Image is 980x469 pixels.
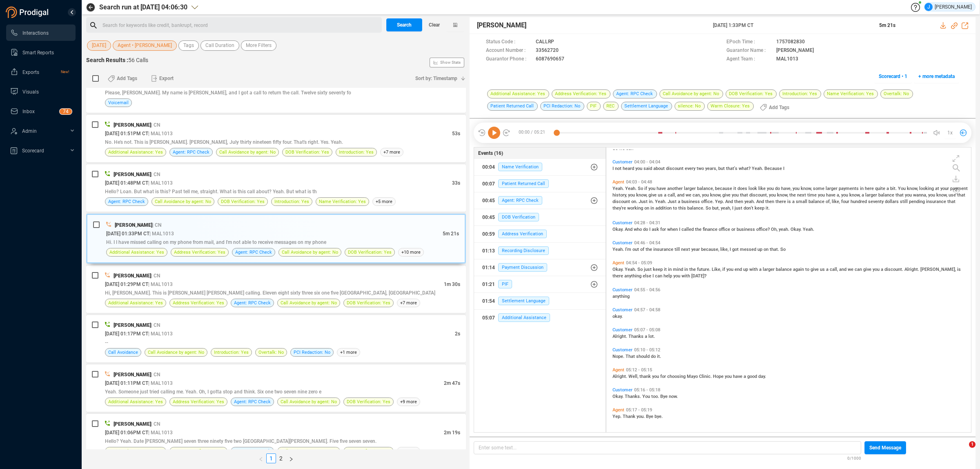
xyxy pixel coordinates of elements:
span: a [792,199,796,204]
span: DOB Verification [498,213,539,221]
span: I'm [625,247,633,252]
div: grid [610,150,971,431]
span: on. [631,199,639,204]
span: Okay. [791,227,803,232]
span: you [841,192,849,198]
span: Agent: RPC Check [235,248,272,256]
span: year [691,247,701,252]
span: two [697,166,705,171]
span: it [733,186,737,191]
span: a, [837,192,841,198]
span: Smart Reports [22,50,54,56]
span: or [731,227,737,232]
span: you [732,192,740,198]
p: 7 [63,109,66,117]
span: Call Avoidance by agent: No [282,248,338,256]
span: you [928,192,936,198]
span: pending [909,199,926,204]
span: J [927,3,930,11]
span: because [715,186,733,191]
span: we [686,192,693,198]
span: Voicemail [108,99,129,107]
span: I [732,205,735,211]
button: 01:13Recording Disclosure [474,243,606,259]
span: a [862,192,865,198]
span: till [675,247,681,252]
span: know, [801,186,813,191]
span: office? [756,227,771,232]
span: Yep. [715,199,725,204]
span: Yeah. [612,186,625,191]
span: in [860,186,865,191]
span: So [637,267,644,272]
span: More Filters [246,40,272,51]
span: payment [950,186,968,191]
span: +10 more [398,248,424,257]
span: in [650,205,655,211]
li: Interactions [6,25,76,41]
span: you [793,186,801,191]
li: Exports [6,64,76,80]
span: [PERSON_NAME] [114,122,151,128]
span: insurance [653,247,675,252]
span: what? [739,166,752,171]
span: you [635,166,644,171]
span: quite [875,186,886,191]
button: Show Stats [430,58,464,67]
span: call, [668,192,677,198]
button: Tags [178,40,199,51]
span: know, [777,192,789,198]
p: 4 [66,109,69,117]
span: years, [705,166,718,171]
span: Add Tags [117,72,137,85]
span: So [706,205,712,211]
span: that [947,199,955,204]
button: 00:59Address Verification [474,226,606,242]
span: keep [755,205,766,211]
span: the [789,192,797,198]
span: in. [649,199,655,204]
span: larger [826,186,839,191]
span: yeah. [744,199,756,204]
span: [PERSON_NAME] [114,172,151,177]
span: Yeah. [625,186,638,191]
span: Call Avoidance by agent: No [155,198,211,205]
div: [PERSON_NAME] [924,3,972,11]
span: Introduction: Yes [339,148,374,156]
span: about [653,166,666,171]
span: a [678,199,682,204]
span: another [667,186,684,191]
span: payments [839,186,860,191]
span: not [615,166,623,171]
span: Search [397,18,412,31]
span: who [634,227,643,232]
div: [PERSON_NAME]| CN[DATE] 01:48PM CT| MAL101333sHello? Loan. But what is this? Past tell me, straig... [86,164,466,212]
button: 01:14Payment Discussion [474,259,606,276]
button: Sort by: Timestamp [410,72,466,85]
span: on [764,247,770,252]
span: Yeah. [655,199,668,204]
span: time [807,192,818,198]
span: | MAL1013 [149,231,174,237]
div: 00:07 [482,177,495,190]
span: Interactions [22,30,49,36]
div: 00:59 [482,228,495,241]
span: just [644,267,653,272]
span: heard [623,166,635,171]
span: Export [159,72,174,85]
span: like, [720,247,730,252]
span: your [940,186,950,191]
span: can, [693,192,702,198]
span: Hi. I I have missed calling on my phone from mail, and I'm not able to receive messages on my phone [106,239,326,245]
span: do [643,227,649,232]
span: Scorecard [22,148,44,154]
span: that [740,192,749,198]
span: I [730,247,732,252]
span: I [612,166,615,171]
span: 1x [947,126,953,139]
button: Add Tags [103,72,142,85]
span: yeah. [779,227,791,232]
a: ExportsNew! [10,64,69,80]
div: 00:04 [482,161,495,174]
span: keep [653,267,664,272]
